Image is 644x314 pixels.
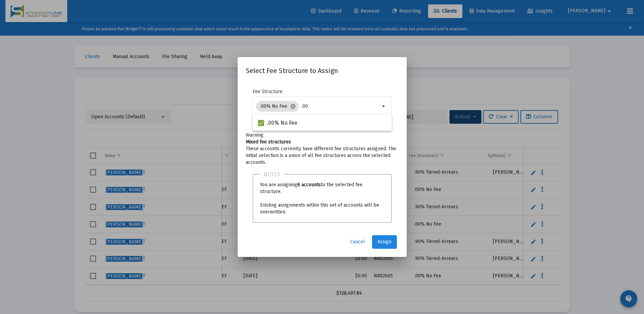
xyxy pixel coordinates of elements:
[246,132,263,138] span: Warning
[246,139,291,145] b: Mixed fee structures
[256,100,380,113] mat-chip-list: Selection
[246,65,399,76] h2: Select Fee Structure to Assign
[378,239,391,245] span: Assign
[380,102,388,110] mat-icon: arrow_drop_down
[256,101,299,112] mat-chip: .00% No Fee
[267,119,297,127] span: .00% No Fee
[246,145,399,166] p: These accounts currently have different fee structures assigned. The initial selection is a union...
[290,103,296,109] mat-icon: cancel
[260,170,283,179] h3: Notes
[301,104,380,109] input: Select fee structures
[350,239,365,245] span: Cancel
[253,174,392,223] div: You are assigning to the selected fee structure. Existing assignments within this set of accounts...
[372,235,397,249] button: Assign
[345,235,370,249] button: Cancel
[253,89,282,94] label: Fee Structure
[297,182,321,188] b: 6 accounts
